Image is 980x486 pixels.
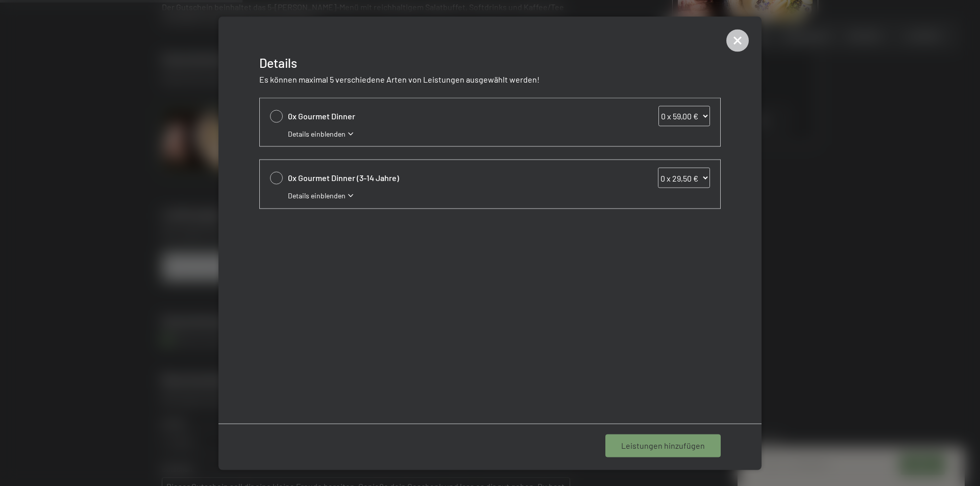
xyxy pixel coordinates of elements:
span: 0x Gourmet Dinner [288,110,604,121]
p: Es können maximal 5 verschiedene Arten von Leistungen ausgewählt werden! [259,73,721,85]
span: 0x Gourmet Dinner (3-14 Jahre) [288,172,604,184]
span: Details [259,55,297,70]
span: Details einblenden [288,191,346,201]
span: Details einblenden [288,129,346,139]
span: Leistungen hinzufügen [621,440,705,451]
